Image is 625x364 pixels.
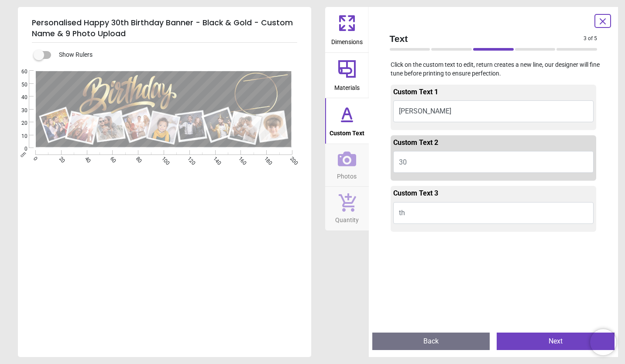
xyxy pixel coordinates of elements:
button: Back [372,333,490,350]
span: Custom Text [330,125,364,138]
button: Dimensions [325,7,369,52]
span: 3 of 5 [584,35,597,42]
div: Show Rulers [39,50,311,60]
span: Custom Text 1 [393,88,438,96]
span: 10 [11,133,27,140]
span: 50 [11,81,27,89]
p: Click on the custom text to edit, return creates a new line, our designer will fine tune before p... [383,61,604,78]
button: Photos [325,144,369,187]
span: Materials [334,79,360,93]
span: Quantity [335,212,359,225]
span: 30 [11,107,27,114]
span: Custom Text 2 [393,138,438,147]
span: 20 [11,120,27,127]
button: [PERSON_NAME] [393,100,594,122]
span: 60 [11,68,27,76]
span: Dimensions [331,34,363,47]
h5: Personalised Happy 30th Birthday Banner - Black & Gold - Custom Name & 9 Photo Upload [32,14,297,43]
span: Custom Text 3 [393,189,438,197]
iframe: Brevo live chat [590,329,616,355]
button: Materials [325,53,369,98]
button: Next [497,333,615,350]
span: 0 [11,145,27,153]
span: 30 [399,158,407,166]
button: Custom Text [325,98,369,144]
button: Quantity [325,187,369,230]
button: th [393,202,594,224]
span: Text [390,32,584,45]
button: 30 [393,151,594,173]
span: 40 [11,94,27,101]
span: th [399,209,405,217]
span: Photos [337,168,357,181]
